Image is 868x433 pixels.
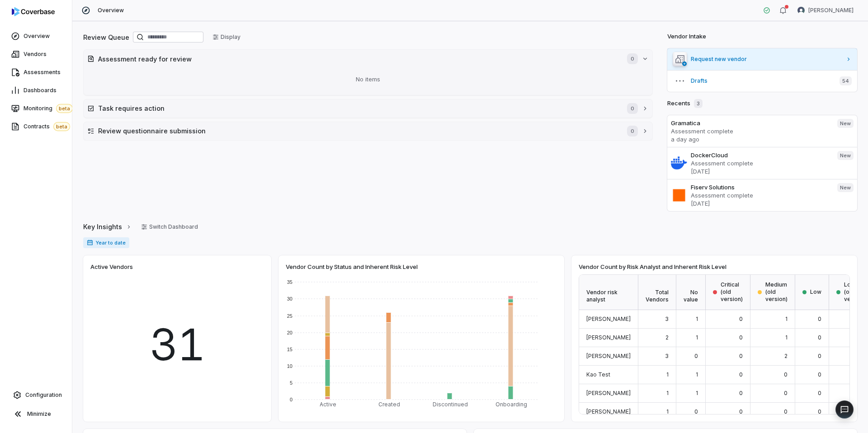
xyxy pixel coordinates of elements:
span: 0 [818,371,821,378]
span: Overview [24,33,50,40]
img: logo-D7KZi-bG.svg [12,7,55,16]
p: a day ago [671,135,830,143]
span: Year to date [83,237,129,248]
button: Brian Ball avatar[PERSON_NAME] [792,4,859,17]
span: Drafts [691,77,832,85]
span: Low (old version) [844,281,866,303]
a: Request new vendor [667,48,857,70]
text: 25 [287,313,292,319]
span: Vendors [24,51,47,58]
span: 0 [739,353,743,359]
span: New [837,183,854,192]
span: 0 [818,315,821,322]
button: Key Insights [80,217,135,236]
span: 0 [818,353,821,359]
span: Vendor Count by Status and Inherent Risk Level [286,263,418,271]
span: 0 [739,371,743,378]
span: 3 [665,315,669,322]
span: 1 [666,390,669,396]
button: Drafts54 [667,70,857,92]
span: 3 [665,353,669,359]
a: Assessments [2,64,70,80]
span: 0 [694,353,698,359]
span: 54 [840,76,852,85]
p: [DATE] [691,167,830,175]
span: 0 [627,53,638,64]
h2: Recents [667,99,703,108]
span: 1 [696,315,698,322]
span: New [837,151,854,160]
p: Assessment complete [671,127,830,135]
span: [PERSON_NAME] [586,408,631,415]
span: 31 [149,312,205,377]
span: 0 [784,408,788,415]
a: Key Insights [83,217,132,236]
h2: Task requires action [98,104,618,113]
div: No value [676,275,706,310]
button: Minimize [4,405,68,423]
text: 35 [287,279,292,285]
span: Key Insights [83,222,122,231]
span: 0 [627,103,638,114]
span: Minimize [27,410,51,418]
span: 1 [696,334,698,341]
span: 3 [694,99,703,108]
span: 2 [784,353,788,359]
a: Configuration [4,387,68,403]
span: 0 [784,371,788,378]
span: New [837,119,854,128]
h2: Assessment ready for review [98,54,618,64]
span: [PERSON_NAME] [808,7,854,14]
text: 15 [287,347,292,352]
span: 0 [739,334,743,341]
span: Request new vendor [691,56,842,63]
text: 0 [290,397,292,402]
span: Active Vendors [90,263,133,271]
span: 0 [739,408,743,415]
span: 0 [818,408,821,415]
h3: Fiserv Solutions [691,183,830,191]
button: Review questionnaire submission0 [84,122,652,140]
a: Dashboards [2,82,70,99]
span: Monitoring [24,104,73,113]
span: [PERSON_NAME] [586,315,631,322]
span: 1 [785,315,788,322]
h3: DockerCloud [691,151,830,159]
span: [PERSON_NAME] [586,390,631,396]
span: 1 [696,371,698,378]
text: 10 [287,363,292,369]
span: [PERSON_NAME] [586,334,631,341]
span: 0 [739,315,743,322]
span: Low [810,288,821,296]
h2: Review Queue [83,33,129,42]
span: Critical (old version) [721,281,743,303]
span: beta [56,104,73,113]
a: Fiserv SolutionsAssessment complete[DATE]New [667,179,857,211]
p: [DATE] [691,199,830,207]
h2: Vendor Intake [667,32,706,41]
text: 20 [287,330,292,335]
a: Contractsbeta [2,118,70,135]
svg: Date range for report [87,240,93,246]
span: 0 [818,334,821,341]
h3: Gramatica [671,119,830,127]
a: Monitoringbeta [2,100,70,117]
span: Overview [98,7,124,14]
span: [PERSON_NAME] [586,353,631,359]
span: 0 [739,390,743,396]
span: Configuration [25,391,62,399]
button: Task requires action0 [84,99,652,118]
button: Assessment ready for review0 [84,50,652,68]
div: Vendor risk analyst [579,275,638,310]
span: 0 [784,390,788,396]
span: 1 [696,390,698,396]
a: Overview [2,28,70,44]
a: GramaticaAssessment completea day agoNew [667,115,857,147]
span: 1 [666,408,669,415]
text: 30 [287,296,292,301]
h2: Review questionnaire submission [98,126,618,136]
button: Switch Dashboard [136,220,203,234]
a: Vendors [2,46,70,62]
p: Assessment complete [691,191,830,199]
span: 0 [694,408,698,415]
